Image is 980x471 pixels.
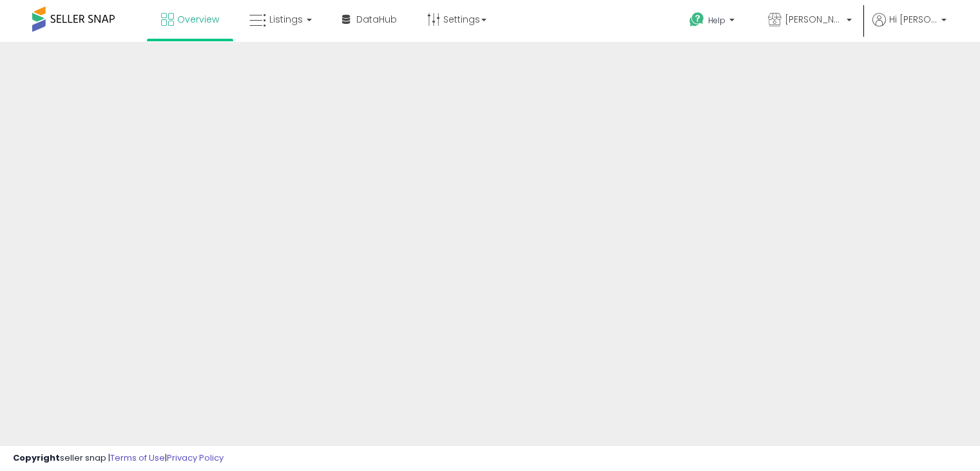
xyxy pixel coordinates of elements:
[356,13,397,26] span: DataHub
[110,452,165,464] a: Terms of Use
[679,2,747,42] a: Help
[872,13,946,42] a: Hi [PERSON_NAME]
[708,15,725,26] span: Help
[13,452,60,464] strong: Copyright
[689,12,705,28] i: Get Help
[13,452,224,465] div: seller snap | |
[167,452,224,464] a: Privacy Policy
[177,13,219,26] span: Overview
[889,13,937,26] span: Hi [PERSON_NAME]
[785,13,843,26] span: [PERSON_NAME] Goods LLC
[269,13,303,26] span: Listings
